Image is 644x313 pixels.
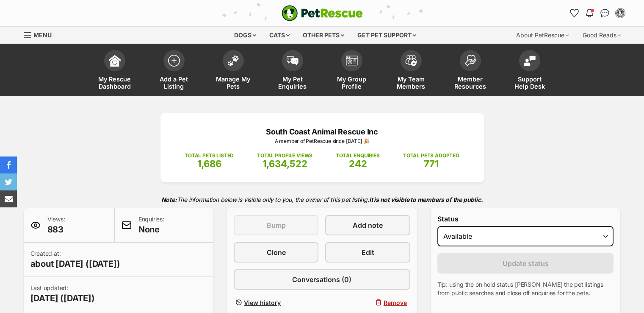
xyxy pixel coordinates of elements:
[369,196,483,203] strong: It is not visible to members of the public.
[85,46,144,96] a: My Rescue Dashboard
[403,152,459,159] p: TOTAL PETS ADOPTED
[349,158,367,169] span: 242
[441,46,500,96] a: Member Resources
[197,158,221,169] span: 1,686
[586,9,593,17] img: notifications-46538b983faf8c2785f20acdc204bb7945ddae34d4c08c2a6579f10ce5e182be.svg
[138,224,164,235] span: None
[234,296,318,309] a: View history
[30,284,95,304] p: Last updated:
[392,75,430,90] span: My Team Members
[173,126,471,137] p: South Coast Animal Rescue Inc
[244,298,281,307] span: View history
[173,137,471,145] p: A member of PetRescue since [DATE] 🎉
[616,9,625,17] img: Lynne Thurston profile pic
[510,27,575,44] div: About PetRescue
[204,46,263,96] a: Manage My Pets
[24,191,621,208] p: The information below is visible only to you, the owner of this pet listing.
[234,269,410,290] a: Conversations (0)
[346,56,358,66] img: group-profile-icon-3fa3cf56718a62981997c0bc7e787c4b2cf8bcc04b72c1350f741eb67cf2f40e.svg
[451,75,489,90] span: Member Resources
[325,215,410,235] a: Add note
[274,75,312,90] span: My Pet Enquiries
[325,296,410,309] button: Remove
[109,55,121,67] img: dashboard-icon-eb2f2d2d3e046f16d808141f083e7271f6b2e854fb5c12c21221c1fb7104beca.svg
[96,75,134,90] span: My Rescue Dashboard
[228,27,262,44] div: Dogs
[336,152,379,159] p: TOTAL ENQUIRIES
[424,158,439,169] span: 771
[568,6,581,20] a: Favourites
[322,46,381,96] a: My Group Profile
[267,247,286,257] span: Clone
[333,75,371,90] span: My Group Profile
[282,5,363,21] img: logo-e224e6f780fb5917bec1dbf3a21bbac754714ae5b6737aabdf751b685950b380.svg
[614,6,627,20] button: My account
[511,75,549,90] span: Support Help Desk
[500,46,559,96] a: Support Help Desk
[185,152,234,159] p: TOTAL PETS LISTED
[257,152,312,159] p: TOTAL PROFILE VIEWS
[600,9,609,17] img: chat-41dd97257d64d25036548639549fe6c8038ab92f7586957e7f3b1b290dea8141.svg
[30,249,120,270] p: Created at:
[384,298,407,307] span: Remove
[227,55,239,66] img: manage-my-pets-icon-02211641906a0b7f246fdf0571729dbe1e7629f14944591b6c1af311fb30b64b.svg
[24,27,58,42] a: Menu
[168,55,180,67] img: add-pet-listing-icon-0afa8454b4691262ce3f59096e99ab1cd57d4a30225e0717b998d2c9b9846f56.svg
[524,56,536,66] img: help-desk-icon-fdf02630f3aa405de69fd3d07c3f3aa587a6932b1a1747fa1d2bba05be0121f9.svg
[263,46,322,96] a: My Pet Enquiries
[263,158,307,169] span: 1,634,522
[577,27,627,44] div: Good Reads
[598,6,612,20] a: Conversations
[437,280,614,297] p: Tip: using the on hold status [PERSON_NAME] the pet listings from public searches and close off e...
[292,274,351,285] span: Conversations (0)
[568,6,627,20] ul: Account quick links
[583,6,597,20] button: Notifications
[353,220,383,230] span: Add note
[144,46,204,96] a: Add a Pet Listing
[351,27,422,44] div: Get pet support
[297,27,350,44] div: Other pets
[161,196,177,203] strong: Note:
[234,242,318,263] a: Clone
[287,56,299,65] img: pet-enquiries-icon-7e3ad2cf08bfb03b45e93fb7055b45f3efa6380592205ae92323e6603595dc1f.svg
[464,55,476,66] img: member-resources-icon-8e73f808a243e03378d46382f2149f9095a855e16c252ad45f914b54edf8863c.svg
[155,75,193,90] span: Add a Pet Listing
[30,292,95,304] span: [DATE] ([DATE])
[503,258,549,268] span: Update status
[267,220,286,230] span: Bump
[47,215,65,235] p: Views:
[362,247,374,257] span: Edit
[234,215,318,235] button: Bump
[381,46,441,96] a: My Team Members
[282,5,363,21] a: PetRescue
[30,258,120,270] span: about [DATE] ([DATE])
[325,242,410,263] a: Edit
[405,55,417,66] img: team-members-icon-5396bd8760b3fe7c0b43da4ab00e1e3bb1a5d9ba89233759b79545d2d3fc5d0d.svg
[33,31,52,39] span: Menu
[263,27,296,44] div: Cats
[47,224,65,235] span: 883
[214,75,252,90] span: Manage My Pets
[437,215,614,223] label: Status
[437,253,614,274] button: Update status
[138,215,164,235] p: Enquiries:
